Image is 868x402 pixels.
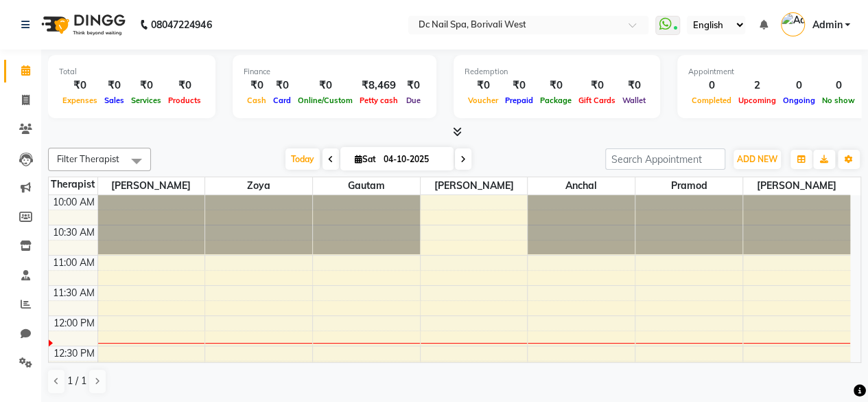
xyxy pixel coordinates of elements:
div: ₹8,469 [356,78,401,93]
input: 2025-10-04 [379,149,448,170]
div: ₹0 [619,78,649,93]
div: ₹0 [575,78,619,93]
button: ADD NEW [734,150,781,169]
div: 12:00 PM [51,316,97,331]
div: 10:30 AM [50,225,97,240]
div: 10:00 AM [50,195,97,210]
div: ₹0 [465,78,502,93]
div: 2 [735,78,779,93]
span: Admin [812,18,842,32]
span: Anchal [528,177,635,194]
span: Card [270,96,294,105]
div: ₹0 [128,78,165,93]
div: ₹0 [244,78,270,93]
span: Today [285,148,320,170]
div: ₹0 [502,78,537,93]
span: Zoya [205,177,312,194]
span: Gift Cards [575,96,619,105]
div: ₹0 [101,78,128,93]
div: ₹0 [294,78,356,93]
span: [PERSON_NAME] [98,177,205,194]
span: Gautam [313,177,420,194]
div: 0 [688,78,735,93]
span: 1 / 1 [67,374,86,388]
div: Redemption [465,66,649,78]
span: ADD NEW [737,154,777,164]
span: Online/Custom [294,96,356,105]
img: logo [35,5,129,44]
div: Therapist [49,177,97,192]
b: 08047224946 [151,5,211,44]
div: ₹0 [401,78,425,93]
span: Voucher [465,96,502,105]
div: ₹0 [59,78,101,93]
div: 0 [779,78,819,93]
img: Admin [781,12,805,36]
span: Pramod [635,177,742,194]
div: Appointment [688,66,858,78]
span: [PERSON_NAME] [421,177,528,194]
div: 12:30 PM [51,346,97,361]
input: Search Appointment [605,148,725,170]
span: Sales [101,96,128,105]
span: Petty cash [356,96,401,105]
div: 0 [819,78,858,93]
span: Completed [688,96,735,105]
div: 11:00 AM [50,256,97,270]
span: [PERSON_NAME] [743,177,850,194]
div: Total [59,66,204,78]
span: Filter Therapist [57,153,119,164]
div: ₹0 [165,78,204,93]
span: Package [537,96,575,105]
span: Ongoing [779,96,819,105]
div: 11:30 AM [50,286,97,300]
span: Wallet [619,96,649,105]
span: No show [819,96,858,105]
div: ₹0 [270,78,294,93]
div: Finance [244,66,425,78]
span: Upcoming [735,96,779,105]
span: Services [128,96,165,105]
span: Cash [244,96,270,105]
span: Expenses [59,96,101,105]
span: Products [165,96,204,105]
span: Due [403,96,424,105]
div: ₹0 [537,78,575,93]
span: Prepaid [502,96,537,105]
span: Sat [351,154,379,164]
